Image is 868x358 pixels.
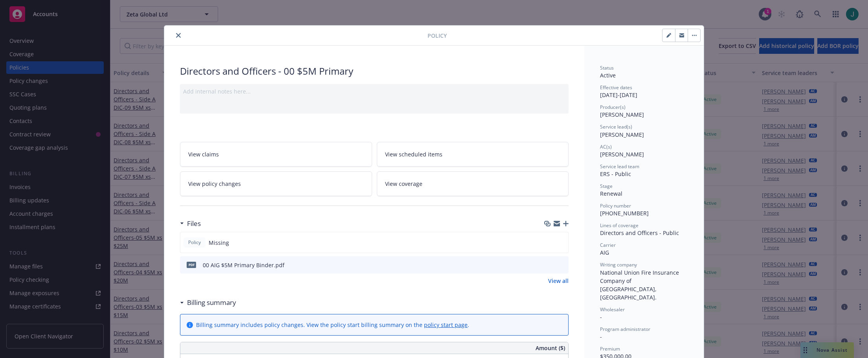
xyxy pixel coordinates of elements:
[428,31,447,40] span: Policy
[188,180,241,188] span: View policy changes
[196,321,469,329] div: Billing summary includes policy changes. View the policy start billing summary on the .
[600,229,688,237] div: Directors and Officers - Public
[600,333,602,340] span: -
[180,142,372,167] a: View claims
[600,190,622,197] span: Renewal
[600,64,614,71] span: Status
[385,180,422,188] span: View coverage
[600,111,644,118] span: [PERSON_NAME]
[600,202,631,209] span: Policy number
[600,131,644,138] span: [PERSON_NAME]
[174,31,183,40] button: close
[183,87,565,95] div: Add internal notes here...
[377,171,569,196] a: View coverage
[558,261,565,269] button: preview file
[203,261,284,269] div: 00 AIG $5M Primary Binder.pdf
[187,297,236,308] h3: Billing summary
[600,84,632,91] span: Effective dates
[600,72,616,79] span: Active
[600,84,688,99] div: [DATE] - [DATE]
[600,261,637,268] span: Writing company
[385,150,442,158] span: View scheduled items
[600,151,644,158] span: [PERSON_NAME]
[600,326,650,332] span: Program administrator
[600,170,631,178] span: ERS - Public
[548,277,569,285] a: View all
[600,249,609,256] span: AIG
[424,321,468,329] a: policy start page
[209,239,229,247] span: Missing
[600,183,613,189] span: Stage
[600,104,626,110] span: Producer(s)
[180,171,372,196] a: View policy changes
[600,306,625,313] span: Wholesaler
[600,222,639,229] span: Lines of coverage
[600,123,632,130] span: Service lead(s)
[600,163,639,170] span: Service lead team
[536,344,565,352] span: Amount ($)
[600,242,616,248] span: Carrier
[187,262,196,268] span: pdf
[600,313,602,321] span: -
[187,239,202,246] span: Policy
[180,64,569,78] div: Directors and Officers - 00 $5M Primary
[188,150,219,158] span: View claims
[600,345,620,352] span: Premium
[600,269,681,301] span: National Union Fire Insurance Company of [GEOGRAPHIC_DATA], [GEOGRAPHIC_DATA].
[546,261,552,269] button: download file
[600,209,649,217] span: [PHONE_NUMBER]
[180,297,236,308] div: Billing summary
[600,143,612,150] span: AC(s)
[180,218,201,229] div: Files
[377,142,569,167] a: View scheduled items
[187,218,201,229] h3: Files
